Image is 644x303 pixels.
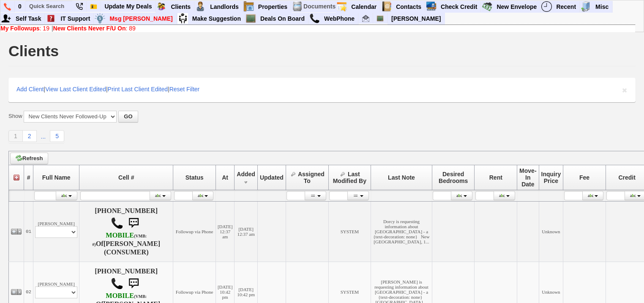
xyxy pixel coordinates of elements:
[393,1,425,12] a: Contacts
[592,1,612,12] a: Misc
[333,171,366,184] span: Last Modified By
[8,130,23,142] a: 1
[541,171,561,184] span: Inquiry Price
[336,1,347,12] img: appt_icon.png
[618,174,635,181] span: Credit
[388,174,415,181] span: Last Note
[579,174,589,181] span: Fee
[539,201,563,262] td: Unknown
[321,13,358,24] a: WebPhone
[24,201,33,262] td: 01
[439,171,468,184] span: Desired Bedrooms
[4,3,11,11] img: phone.png
[328,201,371,262] td: SYSTEM
[53,25,136,32] a: New Clients Never F/U On: 89
[118,111,138,123] button: GO
[8,78,636,102] div: | | |
[106,232,134,239] font: MOBILE
[581,1,591,12] img: officebldg.png
[309,13,320,24] img: call.png
[109,15,172,22] font: Msg [PERSON_NAME]
[1,13,11,24] img: myadd.png
[482,1,492,12] img: gmoney.png
[169,86,200,93] a: Reset Filter
[12,13,45,24] a: Self Task
[81,207,171,256] h4: [PHONE_NUMBER] Of (CONSUMER)
[243,1,254,12] img: properties.png
[101,1,156,12] a: Update My Deals
[195,1,206,12] img: landlord.png
[489,174,502,181] span: Rent
[257,13,308,24] a: Deals On Board
[348,1,380,12] a: Calendar
[125,215,142,232] img: sms.png
[246,13,256,24] img: chalkboard.png
[92,234,147,247] font: (VMB: #)
[46,13,56,24] img: help2.png
[125,275,142,292] img: sms.png
[519,167,536,188] span: Move-In Date
[292,1,303,12] img: docs.png
[362,15,369,22] img: Renata@HomeSweetHomeProperties.com
[371,201,432,262] td: Dorcy is requesting information about [GEOGRAPHIC_DATA] - a {text-decoration: none} New [GEOGRAPH...
[235,201,258,262] td: [DATE] 12:37 am
[237,171,255,177] span: Added
[216,201,234,262] td: [DATE] 12:37 am
[95,13,105,24] img: money.png
[177,13,188,24] img: su2.jpg
[8,112,22,120] label: Show
[222,174,228,181] span: At
[92,232,147,248] b: T-Mobile USA, Inc.
[260,174,284,181] span: Updated
[173,201,216,262] td: Followup via Phone
[0,25,635,32] div: |
[186,174,204,181] span: Status
[16,86,44,93] a: Add Client
[33,201,79,262] td: [PERSON_NAME]
[53,25,126,32] b: New Clients Never F/U On
[541,1,552,12] img: recent.png
[255,1,291,12] a: Properties
[381,1,392,12] img: contact.png
[50,130,64,142] a: 5
[388,13,444,24] a: [PERSON_NAME]
[106,292,134,300] font: MOBILE
[57,13,94,24] a: IT Support
[493,1,540,12] a: New Envelope
[377,15,384,22] img: chalkboard.png
[37,131,50,142] a: ...
[0,25,40,32] b: My Followups
[15,1,25,12] a: 0
[45,86,106,93] a: View Last Client Edited
[24,165,33,190] th: #
[104,240,161,248] b: [PERSON_NAME]
[42,174,71,181] span: Full Name
[111,217,123,229] img: call.png
[118,174,134,181] span: Cell #
[90,3,97,10] img: Bookmark.png
[167,1,194,12] a: Clients
[437,1,481,12] a: Check Credit
[106,13,176,24] a: Msg [PERSON_NAME]
[10,153,48,164] a: Refresh
[26,1,72,11] input: Quick Search
[108,86,168,93] a: Print Last Client Edited
[207,1,243,12] a: Landlords
[298,171,325,184] span: Assigned To
[303,1,336,12] td: Documents
[23,130,37,142] a: 2
[189,13,245,24] a: Make Suggestion
[111,277,123,290] img: call.png
[553,1,580,12] a: Recent
[8,44,59,59] h1: Clients
[426,1,437,12] img: creditreport.png
[76,3,83,10] img: phone22.png
[156,1,166,12] img: clients.png
[0,25,49,32] a: My Followups: 19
